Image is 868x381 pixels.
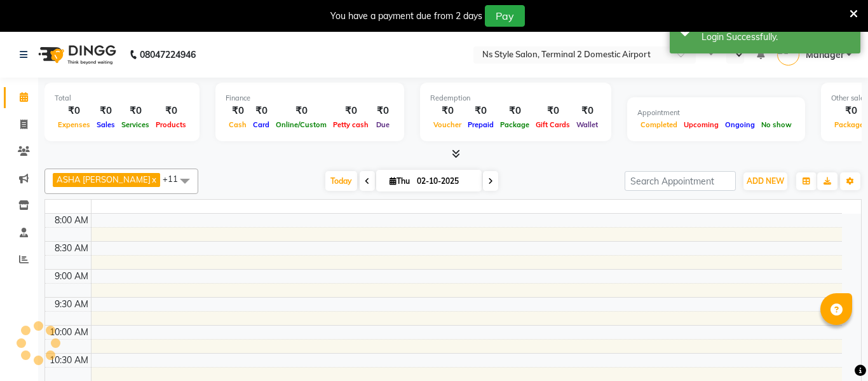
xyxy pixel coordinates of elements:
[485,5,525,27] button: Pay
[52,214,91,227] div: 8:00 AM
[372,104,394,118] div: ₹0
[151,174,156,184] a: x
[47,326,91,339] div: 10:00 AM
[273,120,330,129] span: Online/Custom
[430,104,465,118] div: ₹0
[32,37,119,73] img: logo
[532,120,573,129] span: Gift Cards
[250,104,273,118] div: ₹0
[273,104,330,118] div: ₹0
[722,120,758,129] span: Ongoing
[777,43,799,66] img: Manager
[93,120,118,129] span: Sales
[430,120,465,129] span: Voucher
[747,176,784,186] span: ADD NEW
[55,120,93,129] span: Expenses
[465,120,497,129] span: Prepaid
[163,174,187,184] span: +11
[625,171,736,191] input: Search Appointment
[413,172,477,191] input: 2025-10-02
[806,48,844,62] span: Manager
[153,104,189,118] div: ₹0
[47,354,91,367] div: 10:30 AM
[743,172,787,190] button: ADD NEW
[373,120,393,129] span: Due
[758,120,795,129] span: No show
[226,120,250,129] span: Cash
[573,120,601,129] span: Wallet
[57,174,151,184] span: ASHA [PERSON_NAME]
[226,104,250,118] div: ₹0
[325,171,357,191] span: Today
[465,104,497,118] div: ₹0
[226,93,394,104] div: Finance
[637,107,795,118] div: Appointment
[532,104,573,118] div: ₹0
[330,104,372,118] div: ₹0
[93,104,118,118] div: ₹0
[681,120,722,129] span: Upcoming
[55,93,189,104] div: Total
[430,93,601,104] div: Redemption
[153,120,189,129] span: Products
[330,120,372,129] span: Petty cash
[118,104,153,118] div: ₹0
[573,104,601,118] div: ₹0
[140,37,196,73] b: 08047224946
[702,31,851,44] div: Login Successfully.
[330,10,482,23] div: You have a payment due from 2 days
[52,242,91,255] div: 8:30 AM
[55,104,93,118] div: ₹0
[497,104,532,118] div: ₹0
[52,270,91,283] div: 9:00 AM
[386,176,413,186] span: Thu
[118,120,153,129] span: Services
[497,120,532,129] span: Package
[52,298,91,311] div: 9:30 AM
[637,120,681,129] span: Completed
[250,120,273,129] span: Card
